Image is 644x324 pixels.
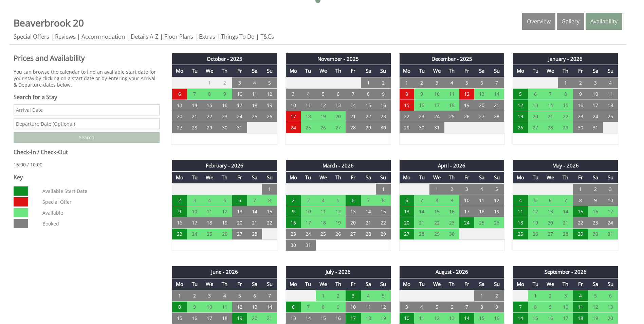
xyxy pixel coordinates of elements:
[331,122,346,133] td: 27
[331,65,346,77] th: Th
[361,172,376,183] th: Sa
[490,77,504,89] td: 7
[301,88,316,100] td: 4
[232,195,247,206] td: 6
[474,111,489,122] td: 27
[217,65,232,77] th: Th
[603,65,618,77] th: Su
[286,88,300,100] td: 3
[202,88,217,100] td: 8
[399,65,414,77] th: Mo
[14,161,160,168] p: 16:00 / 10:00
[286,206,300,217] td: 9
[202,100,217,111] td: 15
[217,195,232,206] td: 5
[361,217,376,229] td: 21
[573,206,588,217] td: 15
[217,217,232,229] td: 19
[286,160,391,172] th: March - 2026
[247,111,262,122] td: 25
[459,100,474,111] td: 19
[187,111,202,122] td: 21
[588,172,603,183] th: Sa
[14,104,160,115] input: Arrival Date
[301,195,316,206] td: 3
[247,195,262,206] td: 7
[172,53,277,65] th: October - 2025
[232,88,247,100] td: 10
[513,111,528,122] td: 19
[331,217,346,229] td: 19
[316,206,331,217] td: 11
[331,206,346,217] td: 12
[474,100,489,111] td: 20
[429,111,444,122] td: 24
[573,172,588,183] th: Fr
[202,122,217,133] td: 29
[187,172,202,183] th: Tu
[217,111,232,122] td: 23
[202,172,217,183] th: We
[286,172,300,183] th: Mo
[232,77,247,89] td: 3
[361,111,376,122] td: 22
[346,100,361,111] td: 14
[301,111,316,122] td: 18
[202,206,217,217] td: 11
[262,100,277,111] td: 19
[361,206,376,217] td: 14
[232,172,247,183] th: Fr
[513,53,618,65] th: January - 2026
[361,122,376,133] td: 29
[346,122,361,133] td: 28
[14,174,160,181] h3: Key
[172,172,187,183] th: Mo
[331,172,346,183] th: Th
[55,33,76,40] a: Reviews
[172,122,187,133] td: 27
[543,122,558,133] td: 28
[573,65,588,77] th: Fr
[603,77,618,89] td: 4
[187,206,202,217] td: 10
[14,53,160,63] h2: Prices and Availability
[217,206,232,217] td: 12
[557,13,584,30] a: Gallery
[172,195,187,206] td: 2
[444,183,459,195] td: 2
[217,88,232,100] td: 9
[588,195,603,206] td: 9
[603,183,618,195] td: 3
[14,93,160,101] h3: Search for a Stay
[513,88,528,100] td: 5
[346,88,361,100] td: 7
[331,195,346,206] td: 5
[543,100,558,111] td: 14
[414,195,429,206] td: 7
[286,122,300,133] td: 24
[41,197,158,206] dd: Special Offer
[316,217,331,229] td: 18
[414,172,429,183] th: Tu
[588,88,603,100] td: 10
[14,132,160,143] input: Search
[199,33,215,40] a: Extras
[262,77,277,89] td: 5
[429,172,444,183] th: We
[444,206,459,217] td: 16
[558,122,573,133] td: 29
[414,88,429,100] td: 9
[399,160,504,172] th: April - 2026
[316,65,331,77] th: We
[41,186,158,196] dd: Available Start Date
[558,111,573,122] td: 22
[286,217,300,229] td: 16
[247,206,262,217] td: 14
[444,88,459,100] td: 11
[301,217,316,229] td: 17
[459,77,474,89] td: 5
[414,100,429,111] td: 16
[573,77,588,89] td: 2
[490,172,504,183] th: Su
[444,217,459,229] td: 23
